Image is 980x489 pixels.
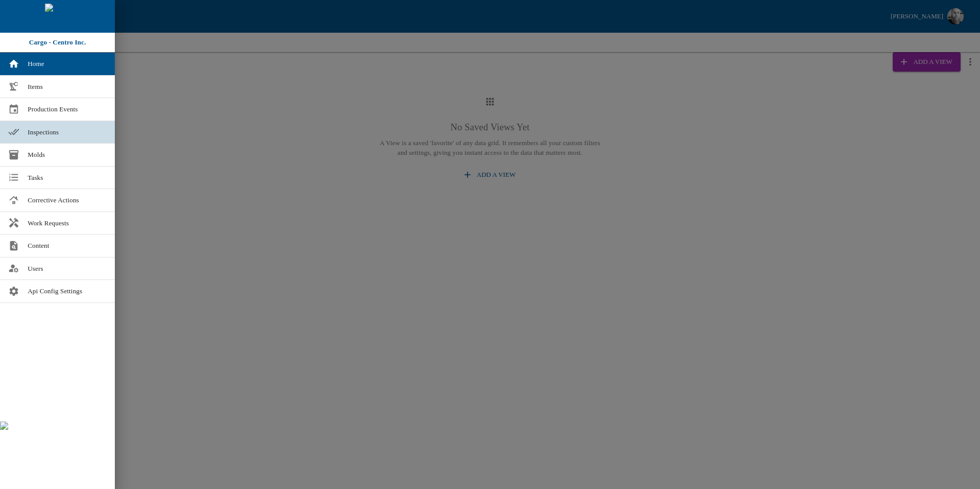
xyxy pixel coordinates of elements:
img: cargo logo [45,4,70,29]
span: Items [28,82,107,92]
span: Inspections [28,127,107,137]
span: Molds [28,150,107,160]
span: Production Events [28,104,107,114]
span: Tasks [28,173,107,183]
span: Users [28,264,107,274]
span: Work Requests [28,218,107,228]
span: Corrective Actions [28,195,107,205]
p: Cargo - Centro Inc. [29,37,86,48]
span: Home [28,59,107,69]
span: Api Config Settings [28,286,107,296]
span: Content [28,241,107,251]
